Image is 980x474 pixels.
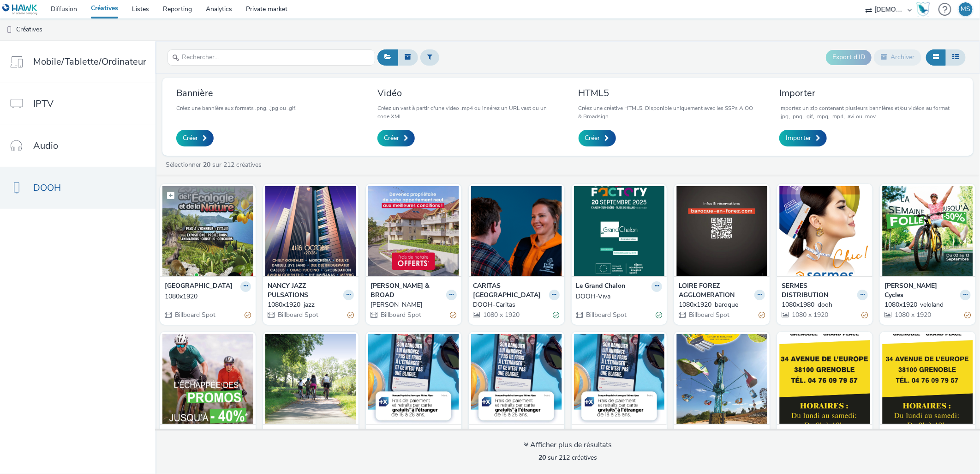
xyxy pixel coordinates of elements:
[473,281,547,300] strong: CARITAS [GEOGRAPHIC_DATA]
[579,87,759,99] h3: HTML5
[33,139,58,152] span: Audio
[579,130,616,146] a: Créer
[471,334,562,424] img: DOOH_Etranger_V2 visual
[165,281,233,292] strong: [GEOGRAPHIC_DATA]
[782,300,864,310] div: 1080x1980_dooh
[574,186,665,276] img: DOOH-Viva visual
[884,300,967,310] div: 1080x1920_veloland
[884,300,971,310] a: 1080x1920_veloland
[679,281,752,300] strong: LOIRE FOREZ AGGLOMERATION
[245,310,251,320] div: Partiellement valide
[964,310,971,320] div: Partiellement valide
[882,186,973,276] img: 1080x1920_veloland visual
[576,292,659,301] div: DOOH-Viva
[679,300,761,310] div: 1080x1920_baroque
[473,300,560,310] a: DOOH-Caritas
[585,134,600,143] span: Créer
[779,334,870,424] img: 1080x1920_50 visual
[347,310,354,320] div: Partiellement valide
[368,186,459,276] img: DOOH-Kaufman visual
[162,186,253,276] img: 1080x1920 visual
[782,281,855,300] strong: SERMES DISTRIBUTION
[782,300,868,310] a: 1080x1980_dooh
[779,104,959,121] p: Importez un zip contenant plusieurs bannières et/ou vidéos au format .jpg, .png, .gif, .mpg, .mp4...
[162,334,253,424] img: 1080x1920_V2 (copy) visual
[538,453,597,462] span: sur 212 créatives
[277,310,318,319] span: Billboard Spot
[370,300,457,310] a: [PERSON_NAME]
[759,310,765,320] div: Partiellement valide
[656,310,662,320] div: Valide
[377,104,557,121] p: Créez un vast à partir d'une video .mp4 ou insérez un URL vast ou un code XML.
[176,104,297,112] p: Créez une bannière aux formats .png, .jpg ou .gif.
[483,310,520,319] span: 1080 x 1920
[916,2,930,17] img: Hawk Academy
[377,87,557,99] h3: Vidéo
[165,292,247,301] div: 1080x1920
[576,292,663,301] a: DOOH-Viva
[380,310,421,319] span: Billboard Spot
[926,49,946,65] button: Grille
[174,310,215,319] span: Billboard Spot
[874,49,921,65] button: Archiver
[861,310,868,320] div: Partiellement valide
[5,25,14,35] img: dooh
[265,186,356,276] img: 1080x1920_jazz visual
[779,186,870,276] img: 1080x1980_dooh visual
[384,134,399,143] span: Créer
[377,130,415,146] a: Créer
[779,130,827,146] a: Importer
[471,186,562,276] img: DOOH-Caritas visual
[268,300,350,310] div: 1080x1920_jazz
[916,2,934,17] a: Hawk Academy
[268,281,341,300] strong: NANCY JAZZ PULSATIONS
[579,104,759,121] p: Créez une créative HTML5. Disponible uniquement avec les SSPs AIOO & Broadsign
[786,134,811,143] span: Importer
[884,281,958,300] strong: [PERSON_NAME] Cycles
[553,310,560,320] div: Valide
[268,300,354,310] a: 1080x1920_jazz
[370,300,453,310] div: [PERSON_NAME]
[961,2,971,16] div: MS
[586,310,627,319] span: Billboard Spot
[33,55,146,68] span: Mobile/Tablette/Ordinateur
[165,292,251,301] a: 1080x1920
[945,49,966,65] button: Liste
[538,453,546,462] strong: 20
[676,334,767,424] img: 1080x1920_lecreusot visual
[183,134,198,143] span: Créer
[791,310,828,319] span: 1080 x 1920
[524,440,612,450] div: Afficher plus de résultats
[33,97,54,110] span: IPTV
[368,334,459,424] img: DOOH_Etranger_V3_BasicFit visual
[688,310,729,319] span: Billboard Spot
[176,130,214,146] a: Créer
[176,87,297,99] h3: Bannière
[779,87,959,99] h3: Importer
[370,281,444,300] strong: [PERSON_NAME] & BROAD
[265,334,356,424] img: 1080x1920_parcours visual
[882,334,973,424] img: 1080x1920_30 visual
[165,160,265,169] a: Sélectionner sur 212 créatives
[894,310,931,319] span: 1080 x 1920
[167,49,375,66] input: Rechercher...
[450,310,457,320] div: Partiellement valide
[826,50,872,65] button: Export d'ID
[203,160,210,169] strong: 20
[576,281,626,292] strong: Le Grand Chalon
[473,300,556,310] div: DOOH-Caritas
[676,186,767,276] img: 1080x1920_baroque visual
[2,4,38,15] img: undefined Logo
[33,181,61,194] span: DOOH
[679,300,765,310] a: 1080x1920_baroque
[574,334,665,424] img: DOOH_Etranger visual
